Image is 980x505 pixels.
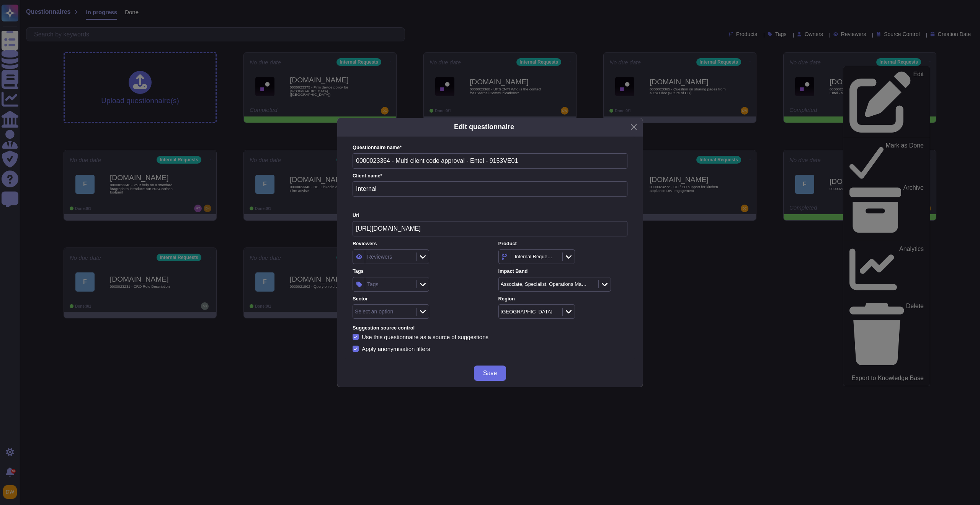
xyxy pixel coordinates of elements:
div: Apply anonymisation filters [362,346,431,352]
div: Select an option [355,309,393,314]
div: Internal Requests [515,254,553,259]
span: Save [483,370,497,376]
label: Sector [353,297,482,302]
label: Url [353,213,627,218]
input: Online platform url [353,221,627,236]
div: [GEOGRAPHIC_DATA] [501,309,552,314]
h5: Edit questionnaire [454,122,514,132]
button: Save [474,366,506,381]
div: Reviewers [367,254,392,259]
input: Enter questionnaire name [353,153,627,169]
label: Tags [353,269,482,274]
label: Product [498,241,627,246]
label: Impact Band [498,269,627,274]
div: Associate, Specialist, Operations Manager [501,282,589,287]
label: Client name [353,174,627,179]
label: Reviewers [353,241,482,246]
label: Questionnaire name [353,145,627,150]
div: Use this questionnaire as a source of suggestions [362,334,488,340]
button: Close [628,121,640,133]
div: Tags [367,282,379,287]
label: Region [498,297,627,302]
input: Enter company name of the client [353,181,627,197]
label: Suggestion source control [353,326,627,331]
